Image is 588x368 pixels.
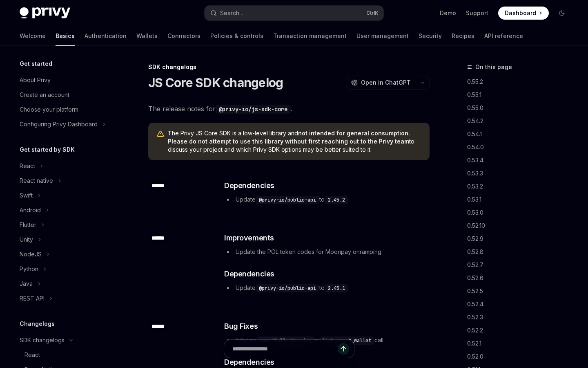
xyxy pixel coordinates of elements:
a: Dashboard [498,7,549,20]
a: 0.55.1 [467,88,575,101]
a: React [13,348,118,362]
div: React [20,161,35,171]
a: Security [419,26,442,46]
span: On this page [475,62,512,72]
svg: Warning [156,130,165,138]
a: 0.52.0 [467,350,575,363]
button: Send message [338,343,349,355]
h1: JS Core SDK changelog [148,75,283,90]
a: Support [466,9,488,17]
a: Wallets [136,26,158,46]
a: 0.52.1 [467,337,575,350]
span: The Privy JS Core SDK is a low-level library and to discuss your project and which Privy SDK opti... [168,129,421,154]
a: Demo [440,9,456,17]
a: 0.52.10 [467,219,575,232]
code: @privy-io/js-sdk-core [216,105,291,114]
span: Bug Fixes [224,321,258,332]
a: Connectors [167,26,200,46]
a: 0.53.1 [467,193,575,206]
span: Open in ChatGPT [361,79,411,87]
a: 0.52.2 [467,324,575,337]
a: Recipes [452,26,474,46]
li: Update the POL token codes for Moonpay onramping [224,247,429,257]
div: Android [20,205,41,215]
h5: Get started [20,59,52,69]
a: 0.54.1 [467,128,575,141]
code: @privy-io/public-api [256,284,319,292]
div: SDK changelogs [20,335,65,345]
code: 2.45.1 [325,284,348,292]
a: User management [356,26,409,46]
li: Update to [224,195,429,204]
div: About Privy [20,75,51,85]
a: Transaction management [273,26,347,46]
a: 0.52.7 [467,258,575,272]
span: Dependencies [224,180,274,191]
a: Authentication [85,26,127,46]
a: 0.55.0 [467,101,575,114]
code: link_smart_wallet [319,337,374,345]
a: 0.52.8 [467,245,575,258]
div: Java [20,279,33,289]
a: 0.52.6 [467,272,575,285]
a: 0.52.4 [467,298,575,311]
li: Update to [224,283,429,293]
a: Choose your platform [13,102,118,117]
div: Swift [20,191,33,200]
div: Create an account [20,90,69,100]
a: 0.53.4 [467,154,575,167]
a: 0.52.3 [467,311,575,324]
a: About Privy [13,73,118,88]
a: 0.54.0 [467,141,575,154]
h5: Changelogs [20,319,55,329]
div: Flutter [20,220,36,230]
div: Search... [220,8,243,18]
a: 0.54.2 [467,114,575,128]
code: @privy-io/public-api [256,196,319,204]
div: SDK changelogs [148,63,430,71]
span: The release notes for . [148,103,430,114]
a: API reference [484,26,523,46]
button: Search...CtrlK [205,6,383,20]
h5: Get started by SDK [20,145,75,155]
div: Configuring Privy Dashboard [20,119,98,129]
a: Create an account [13,88,118,102]
span: Improvements [224,232,274,244]
div: NodeJS [20,249,42,259]
a: Basics [56,26,75,46]
div: React [24,350,40,360]
a: 0.55.2 [467,75,575,88]
span: Dependencies [224,268,274,280]
a: Policies & controls [210,26,263,46]
a: 0.53.2 [467,180,575,193]
button: Open in ChatGPT [346,76,416,90]
a: 0.52.9 [467,232,575,245]
a: 0.53.0 [467,206,575,219]
a: @privy-io/js-sdk-core [216,105,291,113]
code: 2.45.2 [325,196,348,204]
div: Choose your platform [20,105,78,114]
a: Welcome [20,26,46,46]
div: Python [20,264,38,274]
a: 0.53.3 [467,167,575,180]
div: Unity [20,235,33,245]
li: Initialize in call [224,335,429,345]
code: smartWalletVersion [257,337,315,345]
span: Dashboard [505,9,536,17]
img: dark logo [20,7,70,19]
div: React native [20,176,53,186]
button: Toggle dark mode [555,7,568,20]
span: Ctrl K [366,10,379,16]
div: REST API [20,294,45,303]
a: 0.52.5 [467,285,575,298]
